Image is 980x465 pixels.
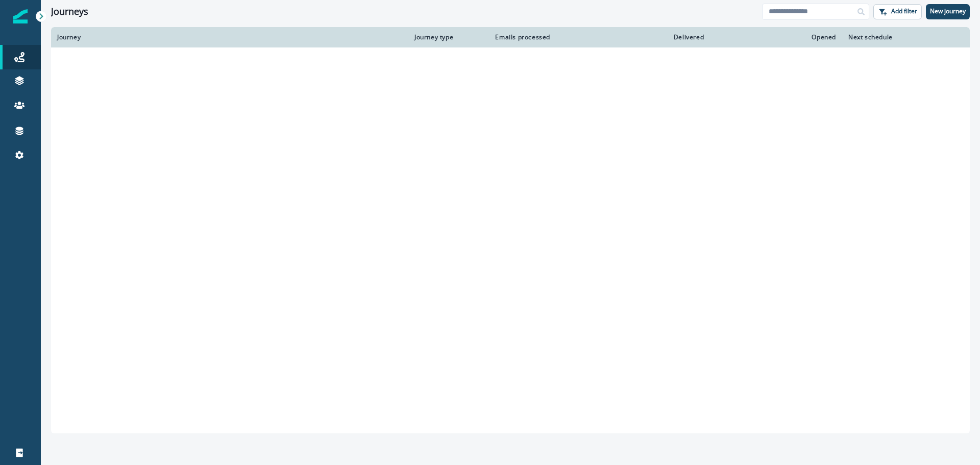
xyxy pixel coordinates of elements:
[13,9,28,23] img: Inflection
[51,6,88,17] h1: Journeys
[57,33,402,41] div: Journey
[414,33,479,41] div: Journey type
[891,8,917,15] p: Add filter
[930,8,966,15] p: New journey
[491,33,550,41] div: Emails processed
[926,4,970,19] button: New journey
[848,33,938,41] div: Next schedule
[873,4,922,19] button: Add filter
[562,33,704,41] div: Delivered
[716,33,836,41] div: Opened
